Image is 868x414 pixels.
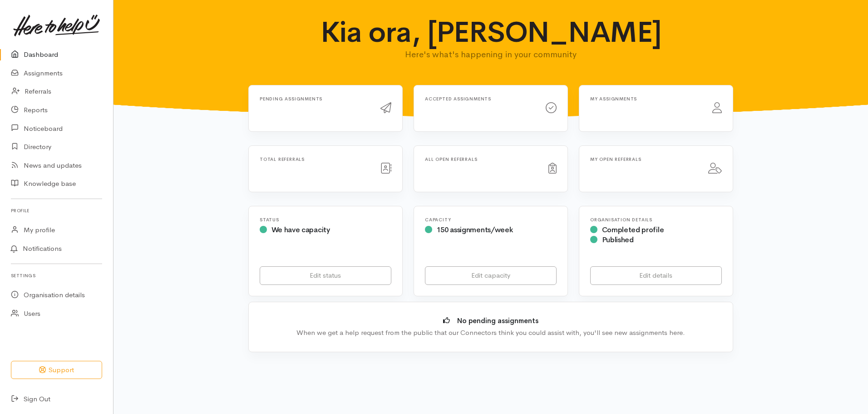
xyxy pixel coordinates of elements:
[313,48,669,61] p: Here's what's happening in your community
[590,96,701,101] h6: My assignments
[425,266,557,285] a: Edit capacity
[313,16,669,48] h1: Kia ora, [PERSON_NAME]
[11,269,102,282] h6: Settings
[425,157,538,162] h6: All open referrals
[457,316,538,325] b: No pending assignments
[437,225,513,234] span: 150 assignments/week
[425,217,557,222] h6: Capacity
[602,225,664,234] span: Completed profile
[262,328,719,338] div: When we get a help request from the public that our Connectors think you could assist with, you'l...
[602,235,634,244] span: Published
[260,266,391,285] a: Edit status
[590,157,697,162] h6: My open referrals
[425,96,535,101] h6: Accepted assignments
[590,266,722,285] a: Edit details
[11,361,102,379] button: Support
[11,205,102,217] h6: Profile
[260,157,370,162] h6: Total referrals
[271,225,330,234] span: We have capacity
[260,217,391,222] h6: Status
[260,96,370,101] h6: Pending assignments
[590,217,722,222] h6: Organisation Details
